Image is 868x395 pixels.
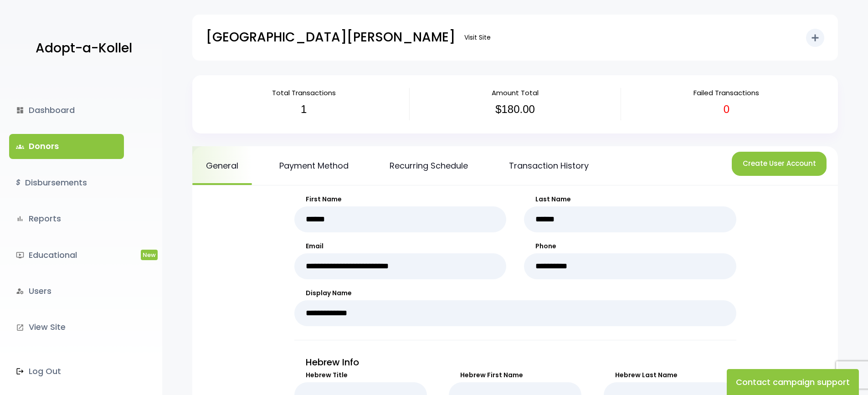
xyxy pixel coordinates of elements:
[9,206,124,231] a: bar_chartReports
[16,176,21,190] i: $
[16,251,24,259] i: ondemand_video
[376,146,482,185] a: Recurring Schedule
[294,354,736,370] p: Hebrew Info
[460,29,495,46] a: Visit Site
[36,37,132,60] p: Adopt-a-Kollel
[16,287,24,295] i: manage_accounts
[449,370,581,380] label: Hebrew First Name
[16,106,24,114] i: dashboard
[294,195,507,204] label: First Name
[294,288,736,298] label: Display Name
[16,215,24,223] i: bar_chart
[727,369,859,395] button: Contact campaign support
[416,103,614,116] h3: $180.00
[294,241,507,251] label: Email
[9,279,124,303] a: manage_accountsUsers
[628,103,825,116] h3: 0
[524,241,736,251] label: Phone
[495,146,602,185] a: Transaction History
[9,170,124,195] a: $Disbursements
[141,250,158,260] span: New
[266,146,362,185] a: Payment Method
[693,88,759,97] span: Failed Transactions
[604,370,736,380] label: Hebrew Last Name
[9,98,124,123] a: dashboardDashboard
[810,32,821,43] i: add
[524,195,736,204] label: Last Name
[9,315,124,339] a: launchView Site
[9,243,124,267] a: ondemand_videoEducationalNew
[205,103,402,116] h3: 1
[31,26,132,71] a: Adopt-a-Kollel
[806,29,824,47] button: add
[9,134,124,159] a: groupsDonors
[492,88,539,97] span: Amount Total
[294,370,427,380] label: Hebrew Title
[732,152,827,176] button: Create User Account
[16,143,24,151] span: groups
[16,323,24,332] i: launch
[192,146,252,185] a: General
[272,88,336,97] span: Total Transactions
[206,26,455,49] p: [GEOGRAPHIC_DATA][PERSON_NAME]
[9,359,124,384] a: Log Out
